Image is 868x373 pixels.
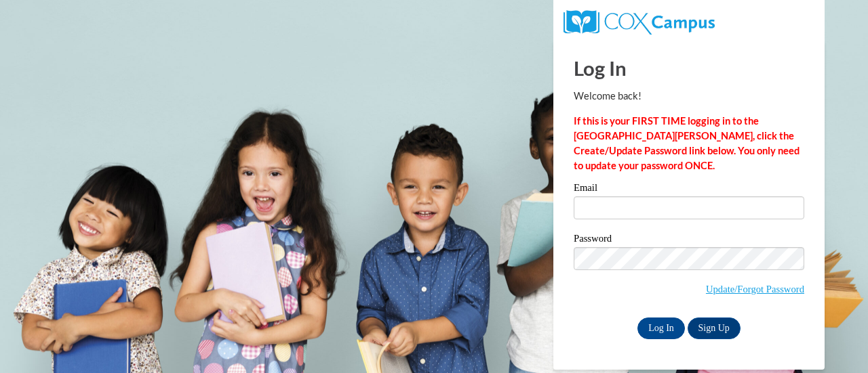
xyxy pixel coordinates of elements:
strong: If this is your FIRST TIME logging in to the [GEOGRAPHIC_DATA][PERSON_NAME], click the Create/Upd... [574,115,800,171]
label: Email [574,183,804,196]
a: Sign Up [688,317,741,339]
a: Update/Forgot Password [706,284,804,294]
a: COX Campus [564,16,715,27]
p: Welcome back! [574,89,804,104]
img: COX Campus [564,10,715,35]
label: Password [574,234,804,247]
input: Log In [637,317,685,339]
h1: Log In [574,54,804,82]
